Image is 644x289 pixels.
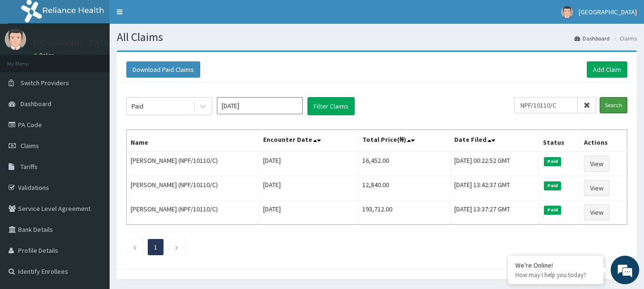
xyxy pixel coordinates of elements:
a: Online [33,52,56,59]
p: How may I help you today? [515,271,596,279]
a: View [584,156,610,172]
a: Add Claim [587,61,627,78]
td: [PERSON_NAME] (NPF/10110/C) [127,176,259,200]
a: View [584,180,610,196]
span: Paid [544,181,561,190]
li: Claims [611,34,637,42]
button: Download Paid Claims [126,61,200,78]
img: User Image [561,6,573,18]
td: [DATE] 13:42:37 GMT [450,176,539,200]
div: Paid [132,101,143,111]
span: Tariffs [20,162,38,171]
a: Dashboard [574,34,610,42]
a: Page 1 is your current page [154,243,157,251]
img: d_794563401_company_1708531726252_794563401 [18,48,39,71]
span: We're online! [55,85,132,181]
td: [PERSON_NAME] (NPF/10110/C) [127,200,259,225]
th: Name [127,130,259,152]
a: Next page [174,243,179,251]
td: [DATE] [259,176,358,200]
span: Dashboard [20,100,51,108]
td: [DATE] 13:37:27 GMT [450,200,539,225]
span: Claims [20,141,39,150]
a: View [584,204,610,220]
span: Paid [544,206,561,214]
h1: All Claims [117,31,637,43]
input: Search by HMO ID [514,97,578,113]
span: Switch Providers [20,79,69,87]
th: Total Price(₦) [358,130,450,152]
td: [DATE] 00:22:52 GMT [450,151,539,176]
td: 16,452.00 [358,151,450,176]
a: Previous page [133,243,137,251]
div: Chat with us now [50,53,160,66]
th: Status [539,130,580,152]
button: Filter Claims [307,97,355,115]
div: Minimize live chat window [156,5,179,28]
textarea: Type your message and hit 'Enter' [5,190,182,223]
div: We're Online! [515,261,596,269]
td: 12,840.00 [358,176,450,200]
td: [DATE] [259,151,358,176]
th: Actions [580,130,627,152]
th: Date Filed [450,130,539,152]
p: [GEOGRAPHIC_DATA] [33,39,112,47]
td: [DATE] [259,200,358,225]
td: [PERSON_NAME] (NPF/10110/C) [127,151,259,176]
input: Search [600,97,627,113]
span: [GEOGRAPHIC_DATA] [579,8,637,16]
th: Encounter Date [259,130,358,152]
input: Select Month and Year [217,97,303,114]
span: Paid [544,157,561,166]
td: 193,712.00 [358,200,450,225]
img: User Image [5,29,26,50]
